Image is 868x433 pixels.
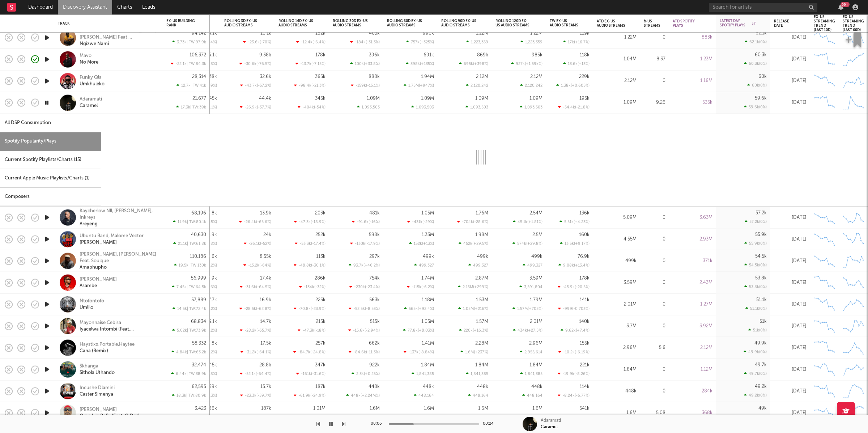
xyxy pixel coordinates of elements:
[315,298,325,302] div: 225k
[476,298,488,302] div: 1.53M
[644,279,665,287] div: 0
[260,276,271,281] div: 17.4k
[755,276,767,281] div: 53.8k
[475,233,488,237] div: 1.98M
[192,96,206,101] div: 21,677
[774,98,807,107] div: [DATE]
[597,257,637,266] div: 499k
[814,15,835,32] div: Ex-US Streaming Trend (last 10d)
[404,83,434,88] div: 1.75M ( +947 % )
[263,233,271,237] div: 24k
[465,105,488,110] div: 1,093,503
[315,53,325,58] div: 178k
[476,75,488,79] div: 2.12M
[579,96,590,101] div: 195k
[369,276,380,281] div: 754k
[644,322,665,331] div: 0
[166,105,206,110] div: 17.3k | TW: 39k
[644,77,665,85] div: 0
[192,31,206,36] div: 94,142
[260,254,271,259] div: 8.55k
[296,40,325,44] div: -12.4k ( -6.4 % )
[244,241,271,246] div: -26.1k ( -52 % )
[316,254,325,259] div: 113k
[511,61,542,66] div: 927k ( +1.59k % )
[260,75,271,79] div: 32.6k
[459,241,488,246] div: 452k ( +29.5 % )
[520,40,542,44] div: 1,223,359
[349,285,380,289] div: -230k ( -23.4 % )
[80,298,104,305] a: Ntofontofo
[166,19,195,27] div: Ex-US Building Rank
[80,326,157,333] a: Iyacelwa Intombi (Feat. [GEOGRAPHIC_DATA])
[80,264,107,271] a: Amaphupho
[407,220,434,224] div: -431k ( -29 % )
[166,306,206,311] div: 14.5k | TW: 72.4k
[349,306,380,311] div: -52.5k ( -8.53 % )
[597,213,637,222] div: 5.09M
[259,53,271,58] div: 9.38k
[838,4,843,10] button: 99+
[550,19,579,27] div: TW Ex-US Audio Streams
[477,53,488,58] div: 869k
[80,413,140,420] div: Omo Lile Refix (Feat. Q Dot)
[523,263,542,268] div: 499,327
[774,279,807,287] div: [DATE]
[369,53,380,58] div: 396k
[424,53,434,58] div: 691k
[579,211,590,216] div: 136k
[278,19,315,27] div: Rolling 14D Ex-US Audio Streams
[530,31,542,36] div: 1.22M
[597,77,637,85] div: 2.12M
[755,53,767,58] div: 60.3k
[530,75,542,79] div: 2.12M
[206,298,217,302] div: 77.7k
[80,341,135,348] div: Haystixx,Portable,Haytee
[80,305,93,311] a: Umlilo
[558,263,590,268] div: 9.08k ( +13.4 % )
[205,233,217,237] div: 91.9k
[80,370,115,376] div: Sithola Uthando
[477,254,488,259] div: 499k
[597,235,637,244] div: 4.55M
[841,2,850,7] div: 99 +
[316,319,325,324] div: 215k
[80,59,98,66] a: No More
[744,263,767,268] div: 54.5k ( 0 % )
[80,233,144,239] a: Ubuntu Band, Malome Vector
[80,96,102,103] a: Adaramati
[260,298,271,302] div: 16.9k
[369,233,380,237] div: 598k
[224,19,260,27] div: Rolling 3D Ex-US Audio Streams
[166,328,206,333] div: 5.02k | TW: 73.9k
[774,213,807,222] div: [DATE]
[80,103,98,109] div: Caramel
[520,105,542,110] div: 1,093,503
[531,254,542,259] div: 499k
[80,53,92,59] a: Mavo
[80,75,102,81] div: Funky Qla
[80,385,115,391] a: Incushe Dlamini
[80,81,105,88] a: Umkhuleko
[529,211,542,216] div: 2.54M
[192,75,206,79] div: 28,314
[579,319,590,324] div: 140k
[530,319,542,324] div: 2.01M
[351,83,380,88] div: -159k ( -15.1 % )
[298,105,325,110] div: -404k ( -54 % )
[532,53,542,58] div: 985k
[756,298,767,302] div: 51.1k
[579,233,590,237] div: 160k
[423,254,434,259] div: 499k
[349,263,380,268] div: 93.7k ( +46.2 % )
[673,55,712,64] div: 1.23M
[597,322,637,331] div: 3.7M
[673,33,712,42] div: 883k
[80,251,157,264] div: [PERSON_NAME], [PERSON_NAME] Feat. Soulque
[644,19,660,28] div: % US Streams
[597,279,637,287] div: 3.59M
[744,285,767,289] div: 53.8k ( 0 % )
[259,96,271,101] div: 44.4k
